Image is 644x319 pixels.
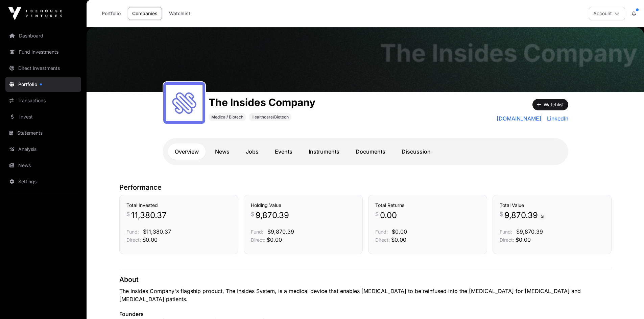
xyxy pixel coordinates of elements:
[128,7,162,20] a: Companies
[119,275,612,284] p: About
[5,174,81,189] a: Settings
[168,143,206,160] a: Overview
[119,287,612,303] p: The Insides Company's flagship product, The Insides System, is a medical device that enables [MED...
[131,210,167,221] span: 11,380.37
[239,143,265,160] a: Jobs
[165,7,195,20] a: Watchlist
[5,28,81,43] a: Dashboard
[500,202,604,209] h3: Total Value
[256,210,289,221] span: 9,870.39
[251,202,356,209] h3: Holding Value
[126,202,231,209] h3: Total Invested
[504,210,546,221] span: 9,870.39
[126,229,139,235] span: Fund:
[532,99,568,110] button: Watchlist
[168,143,563,160] nav: Tabs
[142,236,158,243] span: $0.00
[375,210,379,218] span: $
[252,114,289,120] span: Healthcare/Biotech
[251,210,254,218] span: $
[5,142,81,157] a: Analysis
[143,228,171,235] span: $11,380.37
[380,210,397,221] span: 0.00
[208,143,236,160] a: News
[119,183,612,192] p: Performance
[392,228,407,235] span: $0.00
[251,229,263,235] span: Fund:
[391,236,406,243] span: $0.00
[87,27,644,92] img: The Insides Company
[500,237,514,243] span: Direct:
[375,237,390,243] span: Direct:
[211,114,243,120] span: Medical/ Biotech
[267,228,294,235] span: $9,870.39
[516,228,543,235] span: $9,870.39
[500,229,512,235] span: Fund:
[589,7,625,20] button: Account
[126,237,141,243] span: Direct:
[126,210,130,218] span: $
[268,143,299,160] a: Events
[380,41,637,65] h1: The Insides Company
[349,143,392,160] a: Documents
[497,114,542,123] a: [DOMAIN_NAME]
[5,93,81,108] a: Transactions
[544,114,568,123] a: LinkedIn
[119,310,612,318] p: Founders
[610,287,644,319] iframe: Chat Widget
[395,143,437,160] a: Discussion
[5,45,81,59] a: Fund Investments
[5,77,81,92] a: Portfolio
[267,236,282,243] span: $0.00
[500,210,503,218] span: $
[8,7,62,20] img: Icehouse Ventures Logo
[516,236,531,243] span: $0.00
[251,237,265,243] span: Direct:
[5,158,81,173] a: News
[375,229,388,235] span: Fund:
[375,202,480,209] h3: Total Returns
[302,143,346,160] a: Instruments
[5,109,81,124] a: Invest
[5,61,81,76] a: Direct Investments
[166,85,202,121] img: the_insides_company_logo.jpeg
[97,7,125,20] a: Portfolio
[209,96,315,108] h1: The Insides Company
[5,126,81,140] a: Statements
